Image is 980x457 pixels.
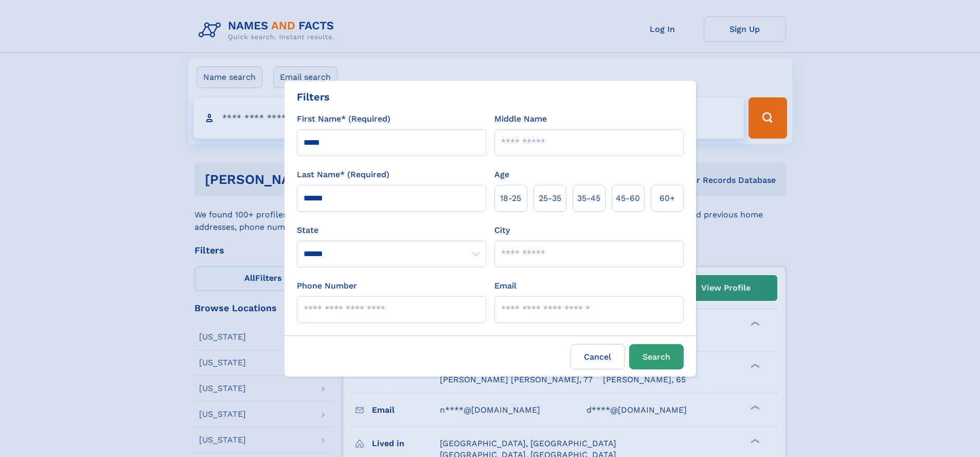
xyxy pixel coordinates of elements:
[629,344,684,369] button: Search
[297,89,330,105] div: Filters
[494,224,510,236] label: City
[660,192,675,205] span: 60+
[494,280,516,292] label: Email
[571,344,625,369] label: Cancel
[616,192,640,205] span: 45‑60
[500,192,521,205] span: 18‑25
[297,168,389,181] label: Last Name* (Required)
[297,280,357,292] label: Phone Number
[539,192,561,205] span: 25‑35
[494,113,547,125] label: Middle Name
[494,168,509,181] label: Age
[577,192,600,205] span: 35‑45
[297,113,390,125] label: First Name* (Required)
[297,224,486,236] label: State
